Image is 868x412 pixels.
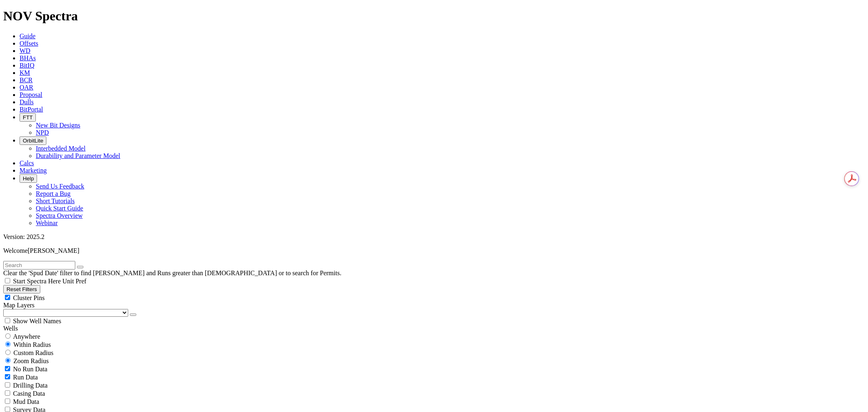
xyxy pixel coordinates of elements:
a: Report a Bug [36,190,70,197]
input: Start Spectra Here [5,278,10,283]
span: Custom Radius [13,349,53,356]
a: Interbedded Model [36,145,85,152]
input: Search [3,261,75,270]
span: Within Radius [13,341,51,348]
span: Cluster Pins [13,294,45,301]
span: Unit Pref [62,278,86,285]
span: Anywhere [13,333,40,340]
span: Drilling Data [13,382,48,389]
a: Webinar [36,219,58,226]
span: Casing Data [13,390,45,397]
a: Quick Start Guide [36,205,83,212]
span: Zoom Radius [13,357,49,364]
a: BHAs [20,55,36,61]
div: Version: 2025.2 [3,233,865,241]
a: New Bit Designs [36,122,80,129]
span: Map Layers [3,302,35,309]
button: FTT [20,113,36,122]
a: NPD [36,129,49,136]
span: No Run Data [13,366,47,373]
button: Reset Filters [3,285,40,294]
span: Mud Data [13,398,39,405]
button: Help [20,174,37,183]
span: Clear the 'Spud Date' filter to find [PERSON_NAME] and Runs greater than [DEMOGRAPHIC_DATA] or to... [3,270,341,276]
a: Proposal [20,91,42,98]
div: Wells [3,325,865,332]
a: Durability and Parameter Model [36,152,120,159]
p: Welcome [3,247,865,254]
button: OrbitLite [20,136,46,145]
a: Dulls [20,99,34,105]
a: WD [20,47,31,54]
a: BitIQ [20,62,34,69]
h1: NOV Spectra [3,9,865,24]
span: Run Data [13,374,38,381]
a: Guide [20,33,35,39]
a: Spectra Overview [36,212,83,219]
a: KM [20,69,30,76]
a: Send Us Feedback [36,183,84,190]
a: Calcs [20,160,34,167]
a: BitPortal [20,106,43,113]
span: [PERSON_NAME] [28,247,79,254]
span: Help [23,175,34,182]
a: Marketing [20,167,47,174]
span: Show Well Names [13,318,61,324]
a: OAR [20,84,33,91]
span: Start Spectra Here [13,278,61,285]
span: FTT [23,114,33,121]
a: BCR [20,77,33,83]
a: Offsets [20,40,38,47]
span: OrbitLite [23,138,43,144]
a: Short Tutorials [36,197,75,204]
